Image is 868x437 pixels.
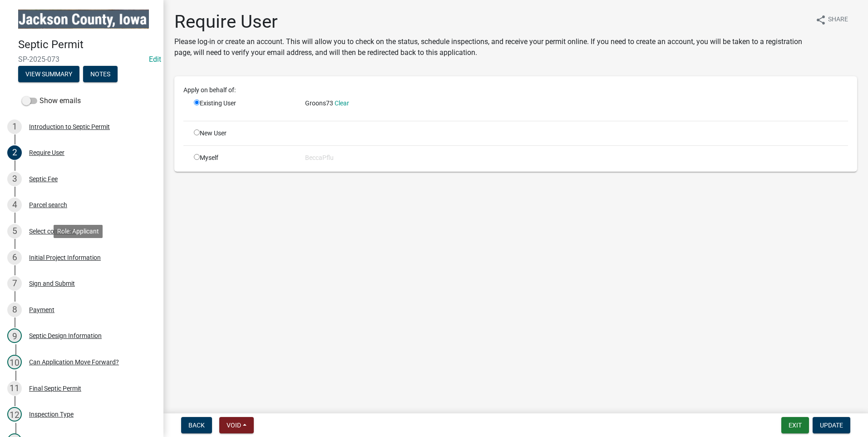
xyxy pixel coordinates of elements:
span: Back [188,422,205,429]
p: Please log-in or create an account. This will allow you to check on the status, schedule inspecti... [174,36,808,58]
span: Update [820,422,843,429]
button: Void [219,417,254,433]
div: Septic Design Information [29,333,102,339]
div: Require User [29,149,64,156]
div: 9 [7,328,22,343]
div: 4 [7,198,22,212]
wm-modal-confirm: Notes [83,71,118,78]
button: Exit [781,417,809,433]
div: 12 [7,407,22,422]
div: Existing User [187,99,298,114]
div: Inspection Type [29,411,74,417]
a: Clear [335,99,349,107]
h1: Require User [174,11,808,33]
div: 2 [7,145,22,160]
div: Introduction to Septic Permit [29,124,110,130]
button: Update [813,417,850,433]
span: Groons73 [305,99,333,107]
div: 8 [7,303,22,317]
div: 10 [7,355,22,369]
div: Initial Project Information [29,254,101,261]
a: Edit [149,55,161,64]
div: Septic Fee [29,176,58,182]
span: Void [227,422,241,429]
wm-modal-confirm: Summary [18,71,79,78]
wm-modal-confirm: Edit Application Number [149,55,161,64]
button: View Summary [18,66,79,82]
div: New User [187,129,298,138]
div: 1 [7,119,22,134]
div: Can Application Move Forward? [29,359,119,365]
label: Show emails [22,95,81,106]
div: Final Septic Permit [29,385,81,392]
div: Role: Applicant [54,225,103,238]
div: Parcel search [29,202,67,208]
button: Notes [83,66,118,82]
button: Back [181,417,212,433]
span: SP-2025-073 [18,55,145,64]
div: 3 [7,172,22,186]
div: Apply on behalf of: [177,85,855,95]
span: Share [828,15,848,25]
button: shareShare [808,11,855,29]
div: 7 [7,276,22,291]
div: Myself [187,153,298,163]
i: share [815,15,826,25]
div: Payment [29,307,54,313]
div: 11 [7,381,22,396]
div: Select contractor [29,228,77,234]
div: 6 [7,250,22,265]
div: 5 [7,224,22,238]
div: Sign and Submit [29,280,75,287]
img: Jackson County, Iowa [18,10,149,29]
h4: Septic Permit [18,38,156,51]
